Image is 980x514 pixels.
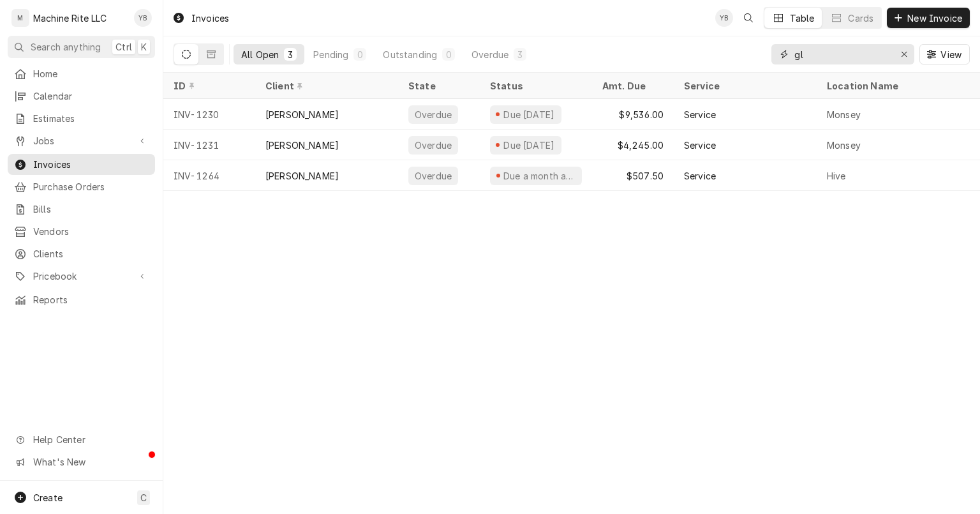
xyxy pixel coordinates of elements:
div: Table [790,11,815,25]
div: $4,245.00 [592,130,674,160]
a: Home [8,63,155,84]
span: Invoices [33,158,149,171]
div: Due [DATE] [502,139,556,152]
span: Ctrl [115,40,132,54]
div: Service [684,139,716,152]
div: $507.50 [592,160,674,191]
div: M [11,9,29,27]
div: 0 [356,48,364,61]
span: Bills [33,202,149,216]
div: Pending [313,48,348,61]
button: Search anythingCtrlK [8,36,155,58]
div: Overdue [471,48,509,61]
a: Clients [8,243,155,264]
div: Due [DATE] [502,108,556,121]
span: K [141,40,147,54]
span: View [938,48,964,61]
span: What's New [33,455,147,469]
button: View [919,44,970,64]
span: Clients [33,247,149,261]
div: State [408,79,470,93]
span: Vendors [33,225,149,238]
button: New Invoice [887,8,970,28]
button: Open search [738,8,759,28]
div: Service [684,169,716,183]
a: Go to Pricebook [8,266,155,287]
a: Estimates [8,108,155,129]
a: Invoices [8,154,155,175]
div: Outstanding [383,48,437,61]
div: $9,536.00 [592,99,674,130]
span: Search anything [31,40,101,54]
div: Service [684,79,804,93]
div: 3 [286,48,294,61]
span: Pricebook [33,269,130,283]
div: INV-1231 [163,130,255,160]
div: Yumy Breuer's Avatar [715,9,733,27]
div: Overdue [413,108,453,121]
span: Home [33,67,149,80]
span: Jobs [33,134,130,147]
span: Estimates [33,112,149,125]
a: Calendar [8,86,155,107]
span: Purchase Orders [33,180,149,193]
div: Hive [827,169,846,183]
a: Vendors [8,221,155,242]
div: Service [684,108,716,121]
div: [PERSON_NAME] [265,139,339,152]
span: Help Center [33,433,147,446]
div: ID [174,79,242,93]
span: Reports [33,293,149,306]
a: Go to Help Center [8,429,155,450]
span: C [140,491,147,504]
div: Client [265,79,385,93]
div: Yumy Breuer's Avatar [134,9,152,27]
button: Erase input [894,44,914,64]
a: Go to What's New [8,451,155,472]
a: Bills [8,199,155,220]
div: YB [134,9,152,27]
div: [PERSON_NAME] [265,169,339,183]
div: Overdue [413,139,453,152]
div: [PERSON_NAME] [265,108,339,121]
div: Amt. Due [602,79,661,93]
div: Status [490,79,579,93]
div: 0 [445,48,452,61]
div: 3 [516,48,524,61]
div: Machine Rite LLC [33,11,107,25]
span: Calendar [33,89,149,103]
input: Keyword search [794,44,890,64]
div: Cards [848,11,873,25]
a: Purchase Orders [8,176,155,197]
div: Overdue [413,169,453,183]
div: Due a month ago [502,169,577,183]
span: Create [33,492,63,503]
span: New Invoice [905,11,965,25]
div: Monsey [827,139,861,152]
div: Monsey [827,108,861,121]
div: YB [715,9,733,27]
div: All Open [241,48,279,61]
div: INV-1264 [163,160,255,191]
a: Reports [8,289,155,310]
a: Go to Jobs [8,130,155,151]
div: INV-1230 [163,99,255,130]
